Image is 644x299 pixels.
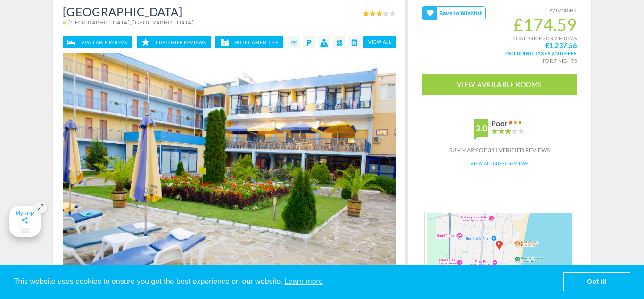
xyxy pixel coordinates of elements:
[545,42,577,49] strong: £1,237.56
[363,36,396,48] a: view all
[422,56,577,65] div: for 7 nights
[422,6,577,15] small: AVG/NIGHT
[471,161,528,166] a: View All Guest Reviews
[491,119,508,128] div: Poor
[422,6,486,20] gamitee-button: Get your friends' opinions
[564,273,630,291] a: dismiss cookie message
[422,49,577,56] span: Including taxes and fees
[215,36,283,48] a: Hotel Amenities
[474,119,488,137] div: 3.0
[14,275,563,289] span: This website uses cookies to ensure you get the best experience on our website.
[137,36,211,48] a: Customer Reviews
[63,6,182,17] h1: [GEOGRAPHIC_DATA]
[68,19,194,26] span: [GEOGRAPHIC_DATA], [GEOGRAPHIC_DATA]
[9,206,41,237] gamitee-floater-minimize-handle: Maximize
[424,211,574,288] img: staticmap
[63,36,132,48] a: Available Rooms
[283,275,324,289] a: learn more about cookies
[408,146,591,154] div: Summary of 341 verified reviews
[422,35,577,49] small: TOTAL PRICE FOR 2 ROOMS
[422,74,577,95] a: View Available Rooms
[422,15,577,35] span: £174.59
